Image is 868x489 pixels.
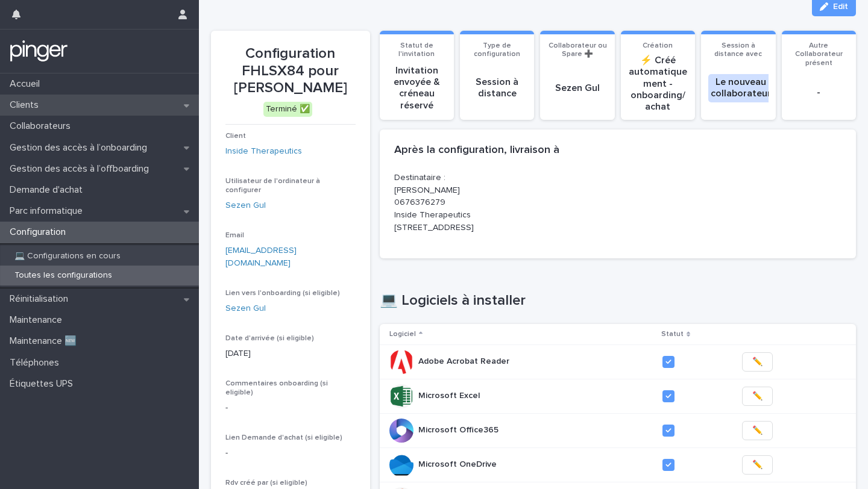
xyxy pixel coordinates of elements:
p: Étiquettes UPS [5,378,83,390]
p: 💻 Configurations en cours [5,251,130,261]
p: Destinataire : [PERSON_NAME] 0676376279 Inside Therapeutics [STREET_ADDRESS] [394,172,533,234]
button: ✏️ [742,421,773,440]
p: Sezen Gul [547,83,607,94]
p: Microsoft Excel [418,388,482,401]
p: Configuration FHLSX84 pour [PERSON_NAME] [225,45,356,97]
span: ✏️ [752,356,763,368]
p: Configuration [5,226,75,238]
span: Client [225,132,246,140]
p: Réinitialisation [5,293,78,305]
span: Statut de l'invitation [398,42,435,58]
p: Session à distance [467,76,527,99]
p: Microsoft Office365 [418,423,501,435]
p: [DATE] [225,347,356,360]
span: Lien Demande d'achat (si eligible) [225,434,342,441]
p: Parc informatique [5,205,92,217]
button: ✏️ [742,352,773,372]
p: Maintenance [5,314,72,326]
button: ✏️ [742,387,773,406]
p: Demande d'achat [5,184,92,196]
p: Collaborateurs [5,120,80,132]
p: Gestion des accès à l’offboarding [5,163,159,175]
img: mTgBEunGTSyRkCgitkcU [10,39,68,63]
button: ✏️ [742,455,773,475]
h1: 💻 Logiciels à installer [380,292,857,310]
tr: Microsoft OneDriveMicrosoft OneDrive ✏️ [380,447,857,482]
h2: Après la configuration, livraison à [394,144,559,157]
div: Terminé ✅ [263,102,312,117]
span: Email [225,232,244,239]
span: Rdv créé par (si eligible) [225,479,307,487]
p: Statut [661,328,684,341]
a: Sezen Gul [225,302,266,315]
p: - [789,87,849,98]
p: Gestion des accès à l’onboarding [5,142,157,154]
p: Toutes les configurations [5,270,122,281]
span: Type de configuration [474,42,520,58]
p: Accueil [5,78,49,90]
a: [EMAIL_ADDRESS][DOMAIN_NAME] [225,246,297,267]
span: ✏️ [752,425,763,437]
span: Autre Collaborateur présent [795,42,843,67]
p: Invitation envoyée & créneau réservé [387,65,447,111]
p: Clients [5,99,48,111]
p: Maintenance 🆕 [5,335,86,347]
span: ✏️ [752,390,763,402]
span: Utilisateur de l'ordinateur à configurer [225,178,320,193]
a: Sezen Gul [225,199,266,212]
p: - [225,447,356,459]
span: Date d'arrivée (si eligible) [225,335,314,342]
p: Logiciel [389,328,416,341]
p: Adobe Acrobat Reader [418,354,512,367]
a: Inside Therapeutics [225,145,302,158]
span: Lien vers l'onboarding (si eligible) [225,290,340,297]
div: Le nouveau collaborateur [708,74,773,102]
p: ⚡ Créé automatiquement - onboarding/achat [628,55,688,113]
span: Edit [833,2,848,11]
p: - [225,402,356,414]
span: Création [643,42,673,49]
p: Téléphones [5,357,69,369]
span: Collaborateur ou Spare ➕ [549,42,607,58]
tr: Microsoft Office365Microsoft Office365 ✏️ [380,413,857,447]
span: ✏️ [752,459,763,471]
tr: Adobe Acrobat ReaderAdobe Acrobat Reader ✏️ [380,344,857,379]
tr: Microsoft ExcelMicrosoft Excel ✏️ [380,379,857,413]
span: Commentaires onboarding (si eligible) [225,380,328,396]
p: Microsoft OneDrive [418,457,499,470]
span: Session à distance avec [714,42,762,58]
